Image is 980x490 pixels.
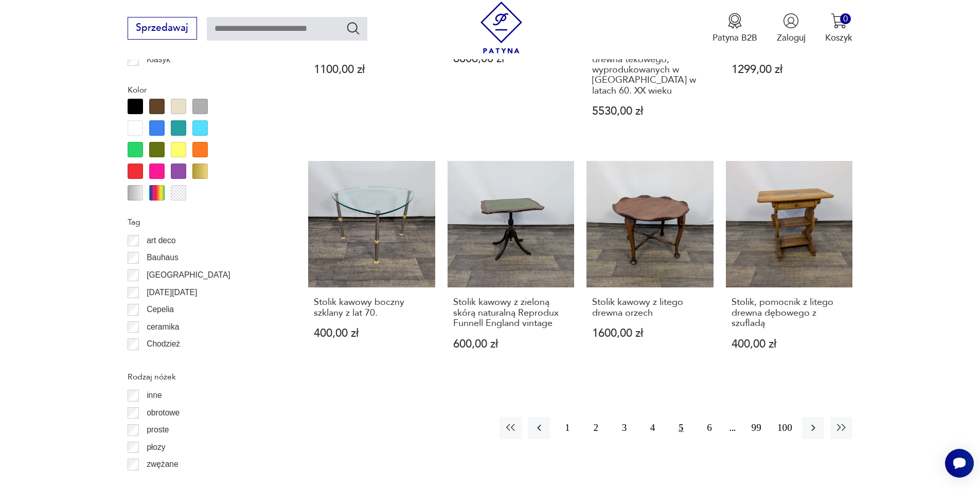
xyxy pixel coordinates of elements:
[128,83,279,97] p: Kolor
[825,13,852,44] button: 0Koszyk
[840,13,851,24] div: 0
[147,458,179,471] p: zwężane
[586,161,714,374] a: Stolik kawowy z litego drewna orzechStolik kawowy z litego drewna orzech1600,00 zł
[346,21,361,35] button: Szukaj
[128,370,279,384] p: Rodzaj nóżek
[712,13,757,44] a: Ikona medaluPatyna B2B
[592,106,708,117] p: 5530,00 zł
[592,328,708,339] p: 1600,00 zł
[774,417,796,439] button: 100
[726,161,853,374] a: Stolik, pomocnik z litego drewna dębowego z szufladąStolik, pomocnik z litego drewna dębowego z s...
[592,297,708,318] h3: Stolik kawowy z litego drewna orzech
[147,320,179,334] p: ceramika
[147,441,165,454] p: płozy
[670,417,692,439] button: 5
[147,389,162,402] p: inne
[147,251,179,264] p: Bauhaus
[147,355,177,368] p: Ćmielów
[777,32,806,44] p: Zaloguj
[732,297,847,329] h3: Stolik, pomocnik z litego drewna dębowego z szufladą
[314,297,430,318] h3: Stolik kawowy boczny szklany z lat 70.
[147,234,175,247] p: art deco
[128,25,197,33] a: Sprzedawaj
[585,417,607,439] button: 2
[314,328,430,339] p: 400,00 zł
[147,286,197,299] p: [DATE][DATE]
[783,13,799,29] img: Ikonka użytkownika
[727,13,743,29] img: Ikona medalu
[147,268,230,282] p: [GEOGRAPHIC_DATA]
[147,406,180,420] p: obrotowe
[308,161,435,374] a: Stolik kawowy boczny szklany z lat 70.Stolik kawowy boczny szklany z lat 70.400,00 zł
[128,215,279,229] p: Tag
[453,53,569,64] p: 6806,00 zł
[945,449,974,478] iframe: Smartsupp widget button
[128,17,197,40] button: Sprzedawaj
[592,23,708,96] h3: Para szafek nocnych w stylu [PERSON_NAME] lub stolików bocznych z drewna tekowego, wyprodukowanyc...
[475,2,527,53] img: Patyna - sklep z meblami i dekoracjami vintage
[453,339,569,350] p: 600,00 zł
[556,417,578,439] button: 1
[712,32,757,44] p: Patyna B2B
[777,13,806,44] button: Zaloguj
[712,13,757,44] button: Patyna B2B
[732,339,847,350] p: 400,00 zł
[745,417,768,439] button: 99
[147,53,170,66] p: Klasyk
[698,417,720,439] button: 6
[642,417,664,439] button: 4
[732,64,847,75] p: 1299,00 zł
[453,297,569,329] h3: Stolik kawowy z zieloną skórą naturalną Reprodux Funnell England vintage
[147,337,180,351] p: Chodzież
[613,417,635,439] button: 3
[314,64,430,75] p: 1100,00 zł
[448,161,575,374] a: Stolik kawowy z zieloną skórą naturalną Reprodux Funnell England vintageStolik kawowy z zieloną s...
[147,303,174,316] p: Cepelia
[825,32,852,44] p: Koszyk
[147,423,169,437] p: proste
[831,13,847,29] img: Ikona koszyka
